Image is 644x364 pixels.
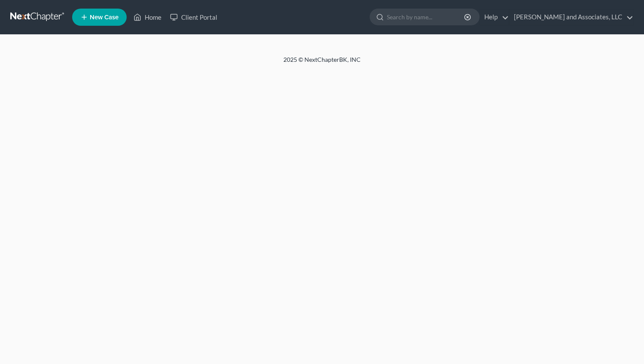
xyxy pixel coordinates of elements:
[77,55,567,71] div: 2025 © NextChapterBK, INC
[166,9,222,25] a: Client Portal
[480,9,509,25] a: Help
[387,9,465,25] input: Search by name...
[90,14,118,21] span: New Case
[129,9,166,25] a: Home
[510,9,633,25] a: [PERSON_NAME] and Associates, LLC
